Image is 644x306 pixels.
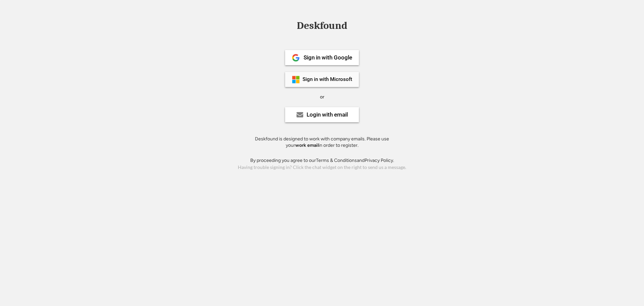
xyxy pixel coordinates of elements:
[304,55,352,60] div: Sign in with Google
[307,112,348,118] div: Login with email
[295,142,319,148] strong: work email
[293,20,351,31] div: Deskfound
[316,158,357,163] a: Terms & Conditions
[250,157,394,164] div: By proceeding you agree to our and
[320,94,324,100] div: or
[303,77,352,82] div: Sign in with Microsoft
[365,158,394,163] a: Privacy Policy.
[292,76,300,84] img: ms-symbollockup_mssymbol_19.png
[292,54,300,62] img: 1024px-Google__G__Logo.svg.png
[247,136,397,149] div: Deskfound is designed to work with company emails. Please use your in order to register.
